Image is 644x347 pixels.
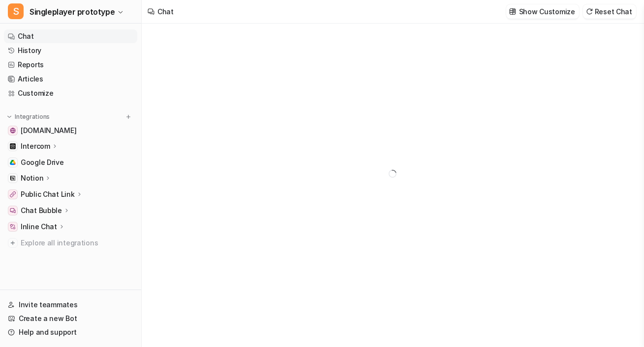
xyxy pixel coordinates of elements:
[4,86,137,100] a: Customize
[15,113,50,121] p: Integrations
[4,325,137,339] a: Help and support
[4,236,137,250] a: Explore all integrations
[10,224,16,230] img: Inline Chat
[21,222,57,232] p: Inline Chat
[21,141,50,151] p: Intercom
[509,8,516,15] img: customize
[30,5,115,19] span: Singleplayer prototype
[4,58,137,72] a: Reports
[583,4,636,19] button: Reset Chat
[21,126,76,135] span: [DOMAIN_NAME]
[10,191,16,197] img: Public Chat Link
[10,160,16,165] img: Google Drive
[4,112,53,122] button: Integrations
[21,206,62,215] p: Chat Bubble
[21,189,75,199] p: Public Chat Link
[4,29,137,43] a: Chat
[10,208,16,214] img: Chat Bubble
[4,124,137,137] a: www.carlab.dk[DOMAIN_NAME]
[21,158,64,167] span: Google Drive
[6,113,13,120] img: expand menu
[519,6,575,17] p: Show Customize
[586,8,593,15] img: reset
[21,235,133,251] span: Explore all integrations
[4,156,137,169] a: Google DriveGoogle Drive
[10,175,16,181] img: Notion
[10,143,16,149] img: Intercom
[4,298,137,312] a: Invite teammates
[4,44,137,57] a: History
[10,128,16,133] img: www.carlab.dk
[4,72,137,86] a: Articles
[8,238,18,248] img: explore all integrations
[506,4,579,19] button: Show Customize
[125,113,132,120] img: menu_add.svg
[4,312,137,325] a: Create a new Bot
[21,173,43,183] p: Notion
[8,3,24,19] span: S
[157,6,174,17] div: Chat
